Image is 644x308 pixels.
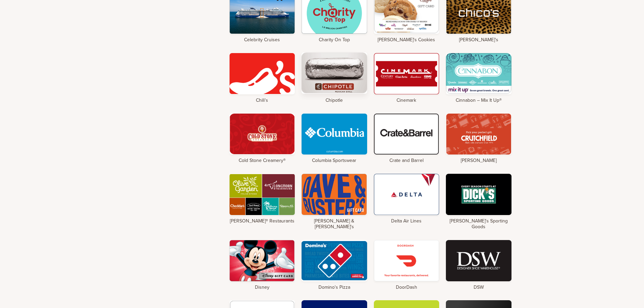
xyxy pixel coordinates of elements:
[302,53,367,103] a: Chipotle
[446,174,511,230] a: [PERSON_NAME]'s Sporting Goods
[230,218,295,224] h4: [PERSON_NAME]® Restaurants
[230,53,295,103] a: Chili's
[374,114,439,164] a: Crate and Barrel
[302,218,367,230] h4: [PERSON_NAME] & [PERSON_NAME]'s
[374,240,439,290] a: DoorDash
[302,114,367,164] a: Columbia Sportswear
[446,114,511,164] a: [PERSON_NAME]
[230,174,295,224] a: [PERSON_NAME]® Restaurants
[446,98,511,103] h4: Cinnabon – Mix It Up®
[446,285,511,290] h4: DSW
[446,218,511,230] h4: [PERSON_NAME]'s Sporting Goods
[302,158,367,164] h4: Columbia Sportswear
[446,158,511,164] h4: [PERSON_NAME]
[446,53,511,103] a: Cinnabon – Mix It Up®
[230,240,295,290] a: Disney
[230,114,295,164] a: Cold Stone Creamery®
[302,98,367,103] h4: Chipotle
[446,37,511,43] h4: [PERSON_NAME]'s
[374,53,439,103] a: Cinemark
[230,37,295,43] h4: Celebrity Cruises
[374,37,439,43] h4: [PERSON_NAME]'s Cookies
[230,285,295,290] h4: Disney
[302,240,367,290] a: Domino's Pizza
[374,285,439,290] h4: DoorDash
[374,158,439,164] h4: Crate and Barrel
[230,98,295,103] h4: Chili's
[15,5,29,11] span: Help
[446,240,511,290] a: DSW
[302,285,367,290] h4: Domino's Pizza
[374,98,439,103] h4: Cinemark
[374,218,439,224] h4: Delta Air Lines
[230,158,295,164] h4: Cold Stone Creamery®
[302,174,367,230] a: [PERSON_NAME] & [PERSON_NAME]'s
[374,174,439,224] a: Delta Air Lines
[302,37,367,43] h4: Charity On Top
